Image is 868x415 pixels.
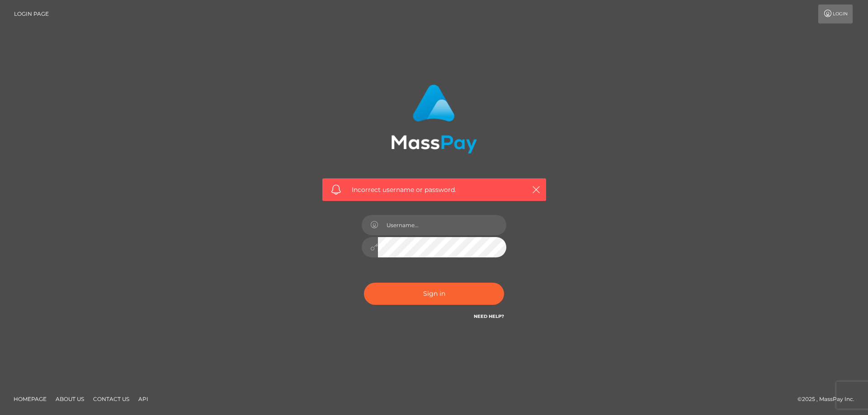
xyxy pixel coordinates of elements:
[474,313,504,319] a: Need Help?
[391,84,477,154] img: MassPay Login
[135,392,152,406] a: API
[10,392,50,406] a: Homepage
[14,5,49,23] a: Login Page
[378,215,506,235] input: Username...
[364,283,504,305] button: Sign in
[90,392,133,406] a: Contact Us
[352,185,517,195] span: Incorrect username or password.
[797,394,861,404] div: © 2025 , MassPay Inc.
[818,5,853,23] a: Login
[52,392,88,406] a: About Us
